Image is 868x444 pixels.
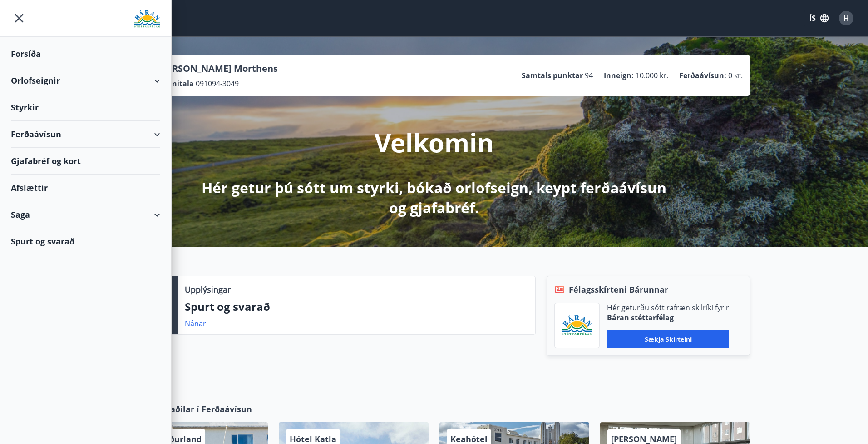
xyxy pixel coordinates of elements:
[585,70,593,80] span: 94
[728,70,743,80] span: 0 kr.
[607,330,729,348] button: Sækja skírteini
[835,7,857,29] button: H
[134,10,160,28] img: union_logo
[522,70,583,80] p: Samtals punktar
[804,10,833,26] button: ÍS
[375,125,494,160] p: Velkomin
[185,284,231,295] p: Upplýsingar
[679,70,726,80] p: Ferðaávísun :
[194,178,674,218] p: Hér getur þú sótt um styrki, bókað orlofseign, keypt ferðaávísun og gjafabréf.
[11,94,160,121] div: Styrkir
[11,121,160,148] div: Ferðaávísun
[158,79,194,89] p: Kennitala
[11,175,160,201] div: Afslættir
[129,403,252,415] span: Samstarfsaðilar í Ferðaávísun
[843,13,849,23] span: H
[11,201,160,228] div: Saga
[569,284,668,295] span: Félagsskírteni Bárunnar
[604,70,634,80] p: Inneign :
[196,79,239,89] span: 091094-3049
[607,313,729,323] p: Báran stéttarfélag
[11,228,160,254] div: Spurt og svarað
[11,148,160,175] div: Gjafabréf og kort
[607,303,729,313] p: Hér geturðu sótt rafræn skilríki fyrir
[11,10,27,26] button: menu
[185,319,206,329] a: Nánar
[11,40,160,67] div: Forsíða
[636,70,668,80] span: 10.000 kr.
[185,299,528,314] p: Spurt og svarað
[158,62,278,75] p: [PERSON_NAME] Morthens
[562,315,592,336] img: Bz2lGXKH3FXEIQKvoQ8VL0Fr0uCiWgfgA3I6fSs8.png
[11,67,160,94] div: Orlofseignir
